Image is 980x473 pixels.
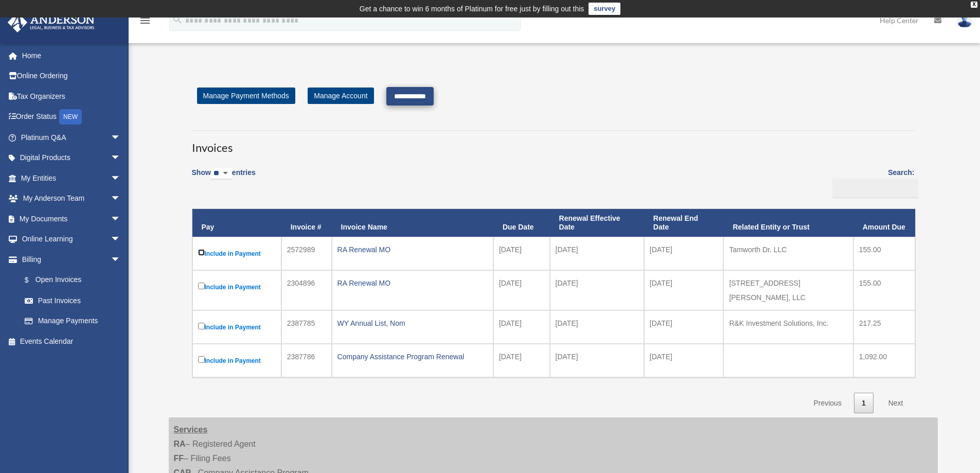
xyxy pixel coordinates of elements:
input: Include in Payment [198,323,205,329]
th: Renewal End Date: activate to sort column ascending [644,209,724,237]
th: Amount Due: activate to sort column ascending [853,209,915,237]
td: [DATE] [493,270,550,310]
td: 2304896 [281,270,332,310]
a: $Open Invoices [14,270,126,291]
img: User Pic [957,13,972,28]
td: [DATE] [493,310,550,344]
span: arrow_drop_down [111,148,131,169]
a: My Anderson Teamarrow_drop_down [7,188,136,209]
div: RA Renewal MO [337,242,488,257]
label: Include in Payment [198,321,276,334]
a: survey [589,3,620,15]
span: arrow_drop_down [111,249,131,270]
strong: FF [174,454,184,463]
strong: RA [174,440,186,448]
a: Order StatusNEW [7,107,136,128]
td: [DATE] [550,237,644,270]
input: Search: [832,179,918,198]
label: Include in Payment [198,247,276,260]
td: 2572989 [281,237,332,270]
a: Manage Payments [14,311,131,331]
a: My Documentsarrow_drop_down [7,208,136,229]
td: 155.00 [853,270,915,310]
a: Digital Productsarrow_drop_down [7,148,136,168]
a: Tax Organizers [7,86,136,107]
span: arrow_drop_down [111,188,131,209]
td: [STREET_ADDRESS][PERSON_NAME], LLC [723,270,853,310]
i: menu [139,14,151,27]
td: Tamworth Dr. LLC [723,237,853,270]
a: Next [881,393,911,414]
td: R&K Investment Solutions, Inc. [723,310,853,344]
a: Online Learningarrow_drop_down [7,229,136,250]
th: Pay: activate to sort column descending [192,209,281,237]
th: Due Date: activate to sort column ascending [493,209,550,237]
a: Manage Payment Methods [197,87,295,104]
label: Include in Payment [198,354,276,367]
td: [DATE] [644,344,724,377]
input: Include in Payment [198,283,205,289]
div: Company Assistance Program Renewal [337,349,488,364]
td: [DATE] [550,344,644,377]
td: [DATE] [550,270,644,310]
span: arrow_drop_down [111,208,131,230]
a: menu [139,18,151,27]
a: My Entitiesarrow_drop_down [7,168,136,188]
a: Manage Account [308,87,373,104]
th: Invoice Name: activate to sort column ascending [332,209,493,237]
a: Events Calendar [7,331,136,352]
td: [DATE] [644,237,724,270]
td: [DATE] [493,237,550,270]
div: NEW [59,109,82,125]
th: Related Entity or Trust: activate to sort column ascending [723,209,853,237]
td: [DATE] [550,310,644,344]
label: Show entries [192,166,256,190]
input: Include in Payment [198,356,205,363]
select: Showentries [211,168,232,180]
label: Include in Payment [198,281,276,293]
div: close [971,2,977,8]
a: Previous [806,393,849,414]
td: 2387785 [281,310,332,344]
td: [DATE] [644,270,724,310]
td: 1,092.00 [853,344,915,377]
td: [DATE] [493,344,550,377]
div: RA Renewal MO [337,276,488,290]
a: 1 [854,393,874,414]
div: Get a chance to win 6 months of Platinum for free just by filling out this [360,3,584,15]
div: WY Annual List, Nom [337,316,488,330]
i: search [172,14,183,25]
span: arrow_drop_down [111,168,131,189]
td: [DATE] [644,310,724,344]
span: arrow_drop_down [111,229,131,250]
a: Home [7,45,136,66]
td: 155.00 [853,237,915,270]
input: Include in Payment [198,249,205,256]
strong: Services [174,425,208,434]
a: Platinum Q&Aarrow_drop_down [7,127,136,148]
a: Online Ordering [7,66,136,86]
img: Anderson Advisors Platinum Portal [5,12,98,32]
span: arrow_drop_down [111,127,131,148]
h3: Invoices [192,130,915,156]
label: Search: [829,166,915,198]
a: Billingarrow_drop_down [7,249,131,270]
td: 2387786 [281,344,332,377]
a: Past Invoices [14,290,131,311]
th: Invoice #: activate to sort column ascending [281,209,332,237]
td: 217.25 [853,310,915,344]
span: $ [30,274,35,287]
th: Renewal Effective Date: activate to sort column ascending [550,209,644,237]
